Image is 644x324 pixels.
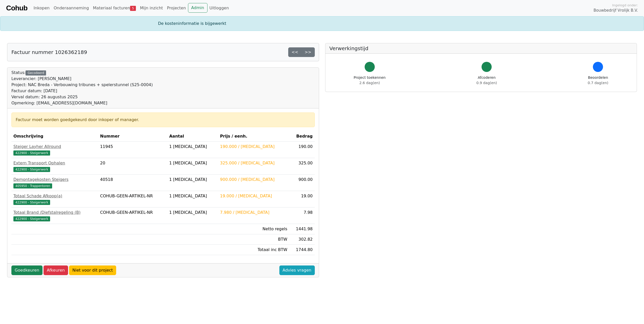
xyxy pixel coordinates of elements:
td: 900.00 [289,175,315,191]
th: Omschrijving [11,131,98,142]
div: 1 [MEDICAL_DATA] [169,209,216,216]
div: Factuur datum: [DATE] [11,88,153,94]
a: Niet voor dit project [69,265,116,275]
span: 422900 - Steigerwerk [13,150,50,156]
div: 325.000 / [MEDICAL_DATA] [220,160,287,166]
td: 190.00 [289,142,315,158]
span: 405950 - Trappentoren [13,183,52,188]
div: Extern Transport Ophalen [13,160,96,166]
span: 5 [130,6,136,11]
div: Project toekennen [354,75,386,86]
td: 1441.98 [289,224,315,234]
td: 20 [98,158,167,175]
td: 40518 [98,175,167,191]
th: Prijs / eenh. [218,131,289,142]
th: Aantal [167,131,218,142]
a: Demontagekosten Steigers405950 - Trappentoren [13,177,96,189]
span: 422900 - Steigerwerk [13,200,50,205]
a: Admin [188,3,207,13]
a: Afkeuren [44,265,68,275]
a: Onderaanneming [52,3,91,13]
a: >> [301,47,315,57]
td: COHUB-GEEN-ARTIKEL-NR [98,207,167,224]
a: Steiger Layher Allround422900 - Steigerwerk [13,144,96,156]
a: Cohub [6,2,27,14]
div: 1 [MEDICAL_DATA] [169,160,216,166]
div: 19.000 / [MEDICAL_DATA] [220,193,287,199]
h5: Verwerkingstijd [329,45,633,51]
a: Uitloggen [207,3,231,13]
div: Leverancier: [PERSON_NAME] [11,76,153,82]
div: Factuur moet worden goedgekeurd door inkoper of manager. [16,117,310,123]
td: Totaal inc BTW [218,245,289,255]
td: 325.00 [289,158,315,175]
a: Totaal Brand /Diefstalregeling (B)422900 - Steigerwerk [13,209,96,222]
span: Ingelogd onder: [612,3,638,8]
span: 2.6 dag(en) [359,81,380,85]
span: 0.9 dag(en) [476,81,497,85]
div: 900.000 / [MEDICAL_DATA] [220,177,287,183]
div: Gecodeerd [26,70,46,75]
div: Demontagekosten Steigers [13,177,96,183]
span: 422900 - Steigerwerk [13,167,50,172]
td: COHUB-GEEN-ARTIKEL-NR [98,191,167,207]
span: 422900 - Steigerwerk [13,216,50,221]
span: 0.7 dag(en) [588,81,608,85]
div: 7.980 / [MEDICAL_DATA] [220,209,287,216]
th: Bedrag [289,131,315,142]
td: 7.98 [289,207,315,224]
h5: Factuur nummer 1026362189 [11,49,87,55]
div: Opmerking: [EMAIL_ADDRESS][DOMAIN_NAME] [11,100,153,106]
a: Totaal Schade Afkoop(a)422900 - Steigerwerk [13,193,96,205]
div: Steiger Layher Allround [13,144,96,150]
div: Verval datum: 26 augustus 2025 [11,94,153,100]
div: Totaal Schade Afkoop(a) [13,193,96,199]
td: 19.00 [289,191,315,207]
a: Goedkeuren [11,265,43,275]
div: Totaal Brand /Diefstalregeling (B) [13,209,96,216]
a: << [288,47,302,57]
a: Materiaal facturen5 [91,3,138,13]
span: Bouwbedrijf Vrolijk B.V. [593,8,638,13]
th: Nummer [98,131,167,142]
div: 1 [MEDICAL_DATA] [169,193,216,199]
td: 1744.80 [289,245,315,255]
td: BTW [218,234,289,245]
a: Projecten [165,3,188,13]
a: Mijn inzicht [138,3,165,13]
div: Project: NAC Breda - Verbouwing tribunes + spelerstunnel (S25-0004) [11,82,153,88]
div: Afcoderen [476,75,497,86]
div: De kosteninformatie is bijgewerkt [155,21,489,27]
div: 190.000 / [MEDICAL_DATA] [220,144,287,150]
div: Beoordelen [588,75,608,86]
div: 1 [MEDICAL_DATA] [169,177,216,183]
div: 1 [MEDICAL_DATA] [169,144,216,150]
td: 302.82 [289,234,315,245]
a: Extern Transport Ophalen422900 - Steigerwerk [13,160,96,172]
div: Status: [11,70,153,106]
a: Inkopen [31,3,51,13]
td: Netto regels [218,224,289,234]
a: Advies vragen [279,265,315,275]
td: 11945 [98,142,167,158]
